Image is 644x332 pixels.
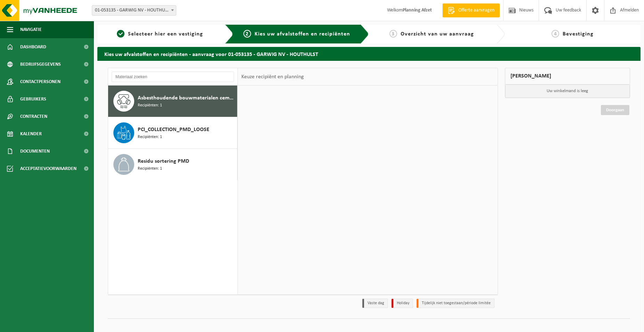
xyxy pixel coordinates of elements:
[20,38,46,56] span: Dashboard
[238,68,307,86] div: Keuze recipiënt en planning
[20,160,77,177] span: Acceptatievoorwaarden
[138,102,162,109] span: Recipiënten: 1
[128,31,203,37] span: Selecteer hier een vestiging
[97,47,641,60] h2: Kies uw afvalstoffen en recipiënten - aanvraag voor 01-053135 - GARWIG NV - HOUTHULST
[601,105,629,115] a: Doorgaan
[389,30,397,38] span: 3
[92,6,176,15] span: 01-053135 - GARWIG NV - HOUTHULST
[401,31,474,37] span: Overzicht van uw aanvraag
[20,90,46,108] span: Gebruikers
[20,56,61,73] span: Bedrijfsgegevens
[392,299,413,308] li: Holiday
[20,125,42,143] span: Kalender
[255,31,350,37] span: Kies uw afvalstoffen en recipiënten
[552,30,559,38] span: 4
[243,30,251,38] span: 2
[417,299,494,308] li: Tijdelijk niet toegestaan/période limitée
[20,21,42,38] span: Navigatie
[112,72,234,82] input: Materiaal zoeken
[3,317,116,332] iframe: chat widget
[403,8,432,13] strong: Planning Afzet
[505,84,630,98] p: Uw winkelmand is leeg
[563,31,594,37] span: Bevestiging
[442,3,500,17] a: Offerte aanvragen
[138,134,162,140] span: Recipiënten: 1
[108,86,238,117] button: Asbesthoudende bouwmaterialen cementgebonden (hechtgebonden) Recipiënten: 1
[457,7,496,14] span: Offerte aanvragen
[20,108,47,125] span: Contracten
[505,68,630,84] div: [PERSON_NAME]
[117,30,124,38] span: 1
[108,149,238,180] button: Residu sortering PMD Recipiënten: 1
[362,299,388,308] li: Vaste dag
[138,94,235,102] span: Asbesthoudende bouwmaterialen cementgebonden (hechtgebonden)
[108,117,238,149] button: PCI_COLLECTION_PMD_LOOSE Recipiënten: 1
[138,125,209,134] span: PCI_COLLECTION_PMD_LOOSE
[101,30,219,38] a: 1Selecteer hier een vestiging
[138,165,162,172] span: Recipiënten: 1
[138,157,189,165] span: Residu sortering PMD
[20,73,61,90] span: Contactpersonen
[92,5,176,16] span: 01-053135 - GARWIG NV - HOUTHULST
[20,143,50,160] span: Documenten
